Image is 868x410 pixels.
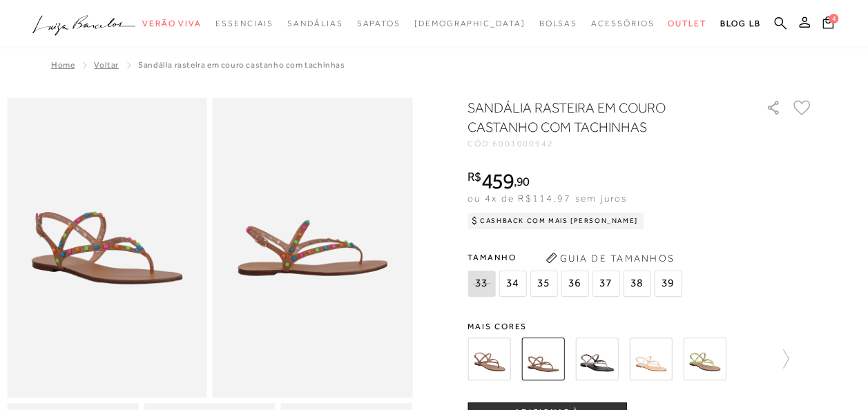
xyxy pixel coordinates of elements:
span: Tamanho [467,247,685,268]
span: 38 [623,271,650,297]
a: categoryNavScreenReaderText [668,11,706,37]
span: 33 [467,271,495,297]
img: SANDÁLIA RASTEIRA EM COURO PRATA COM TACHINHAS [629,338,672,380]
a: categoryNavScreenReaderText [287,11,343,37]
img: SANDÁLIA RASTEIRA EM COURO CASTANHO COM TACHINHAS [521,338,564,380]
span: 6001000942 [492,139,554,148]
img: SANDÁLIA RASTEIRA EM COURO OFF WHITE COM TACHINHAS [575,338,618,380]
span: 34 [499,271,526,297]
img: SANDÁLIA RASTEIRA EM COURO CARAMELO COM TACHINHAS [467,338,510,380]
a: Voltar [94,60,119,70]
span: Bolsas [539,19,577,28]
span: SANDÁLIA RASTEIRA EM COURO CASTANHO COM TACHINHAS [138,60,345,70]
span: Acessórios [591,19,654,28]
img: image [213,98,413,398]
span: Verão Viva [142,19,202,28]
a: categoryNavScreenReaderText [215,11,273,37]
a: BLOG LB [720,11,760,37]
img: image [7,98,207,398]
span: 39 [654,271,682,297]
span: 35 [530,271,557,297]
span: Mais cores [467,322,813,331]
span: 90 [517,174,530,188]
span: 37 [592,271,619,297]
img: SANDÁLIA RASTEIRA EM COURO VERDE PERIDOT COM TACHINHAS [683,338,726,380]
a: categoryNavScreenReaderText [539,11,577,37]
span: Essenciais [215,19,273,28]
span: 4 [829,14,838,23]
span: Outlet [668,19,706,28]
span: 459 [481,168,514,193]
span: Sandálias [287,19,343,28]
a: Home [51,60,75,70]
span: [DEMOGRAPHIC_DATA] [414,19,525,28]
a: noSubCategoriesText [414,11,525,37]
i: , [514,175,530,188]
span: ou 4x de R$114,97 sem juros [467,193,627,204]
button: 4 [818,15,838,34]
button: Guia de Tamanhos [541,247,679,269]
div: CÓD: [467,139,744,148]
h1: SANDÁLIA RASTEIRA EM COURO CASTANHO COM TACHINHAS [467,98,726,137]
div: Cashback com Mais [PERSON_NAME] [467,213,644,229]
span: BLOG LB [720,19,760,28]
a: categoryNavScreenReaderText [142,11,202,37]
a: categoryNavScreenReaderText [591,11,654,37]
span: Sapatos [356,19,400,28]
i: R$ [467,170,481,183]
a: categoryNavScreenReaderText [356,11,400,37]
span: 36 [561,271,588,297]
